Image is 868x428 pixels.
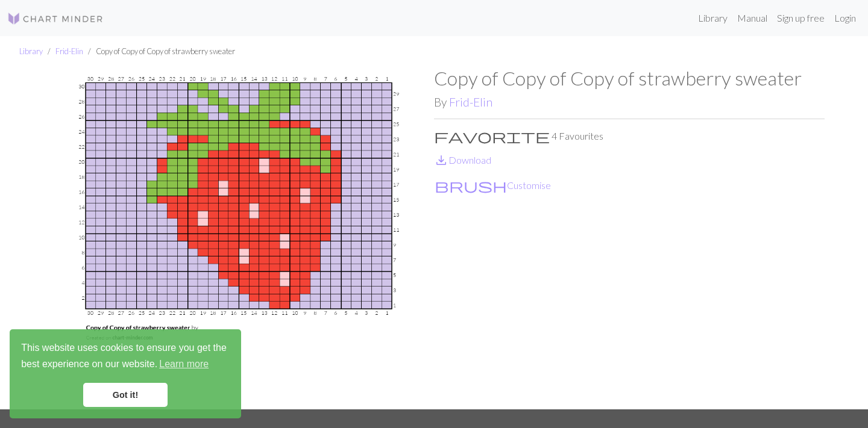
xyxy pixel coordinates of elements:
[10,329,241,418] div: cookieconsent
[434,153,448,167] i: Download
[55,46,83,56] a: Frid-Elin
[7,11,104,26] img: Logo
[434,129,825,143] p: 4 Favourites
[693,6,732,30] a: Library
[434,128,550,144] span: favorite
[19,46,43,56] a: Library
[829,6,861,30] a: Login
[83,383,168,407] a: dismiss cookie message
[83,46,235,57] li: Copy of Copy of Copy of strawberry sweater
[43,67,434,409] img: Copy of Copy of strawberry sweater
[434,178,552,193] button: CustomiseCustomise
[435,178,507,193] i: Customise
[157,355,210,373] a: learn more about cookies
[732,6,772,30] a: Manual
[772,6,829,30] a: Sign up free
[434,129,550,143] i: Favourite
[434,154,491,166] a: DownloadDownload
[435,177,507,194] span: brush
[434,67,825,90] h1: Copy of Copy of Copy of strawberry sweater
[21,341,230,373] span: This website uses cookies to ensure you get the best experience on our website.
[434,152,448,169] span: save_alt
[449,95,492,109] a: Frid-Elin
[434,95,825,109] h2: By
